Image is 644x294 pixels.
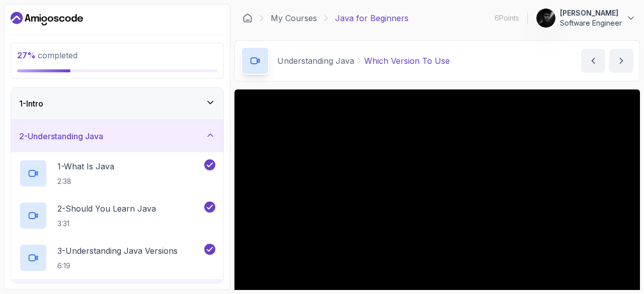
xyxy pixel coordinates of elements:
button: next content [609,49,633,73]
a: My Courses [271,12,317,24]
span: 27 % [17,50,36,60]
button: 2-Understanding Java [11,120,223,152]
p: Software Engineer [560,18,622,28]
button: 1-What Is Java2:38 [19,159,215,187]
h3: 2 - Understanding Java [19,130,103,142]
p: 1 - What Is Java [57,160,114,172]
p: Which Version To Use [364,55,450,67]
button: 3-Understanding Java Versions6:19 [19,244,215,272]
button: previous content [581,49,605,73]
button: 2-Should You Learn Java3:31 [19,202,215,230]
a: Dashboard [11,11,83,27]
p: 2:38 [57,176,114,186]
p: Java for Beginners [335,12,409,24]
p: 3:31 [57,219,156,229]
p: 3 - Understanding Java Versions [57,245,178,257]
p: Understanding Java [277,55,354,67]
button: user profile image[PERSON_NAME]Software Engineer [536,8,636,28]
p: 6:19 [57,261,178,271]
h3: 1 - Intro [19,97,43,110]
p: [PERSON_NAME] [560,8,622,18]
span: completed [17,50,77,60]
p: 6 Points [495,13,519,23]
p: 2 - Should You Learn Java [57,203,156,215]
a: Dashboard [243,13,253,23]
button: 1-Intro [11,87,223,120]
img: user profile image [536,9,555,28]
